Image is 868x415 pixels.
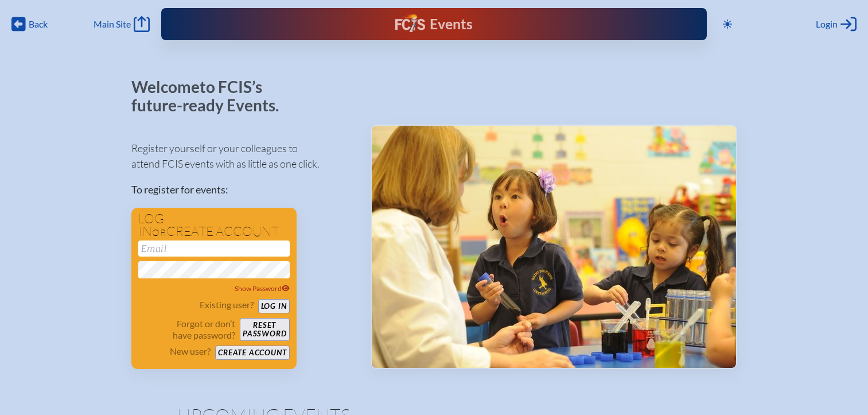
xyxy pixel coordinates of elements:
[152,227,166,238] span: or
[215,346,289,360] button: Create account
[235,284,290,293] span: Show Password
[131,78,292,114] p: Welcome to FCIS’s future-ready Events.
[94,18,131,30] span: Main Site
[316,14,552,34] div: FCIS Events — Future ready
[29,18,48,30] span: Back
[372,126,736,368] img: Events
[258,299,290,313] button: Log in
[138,212,290,238] h1: Log in create account
[200,299,254,311] p: Existing user?
[138,318,236,341] p: Forgot or don’t have password?
[240,318,289,341] button: Resetpassword
[816,18,838,30] span: Login
[94,16,150,32] a: Main Site
[138,241,290,257] input: Email
[170,346,211,357] p: New user?
[131,141,352,172] p: Register yourself or your colleagues to attend FCIS events with as little as one click.
[131,182,352,197] p: To register for events:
